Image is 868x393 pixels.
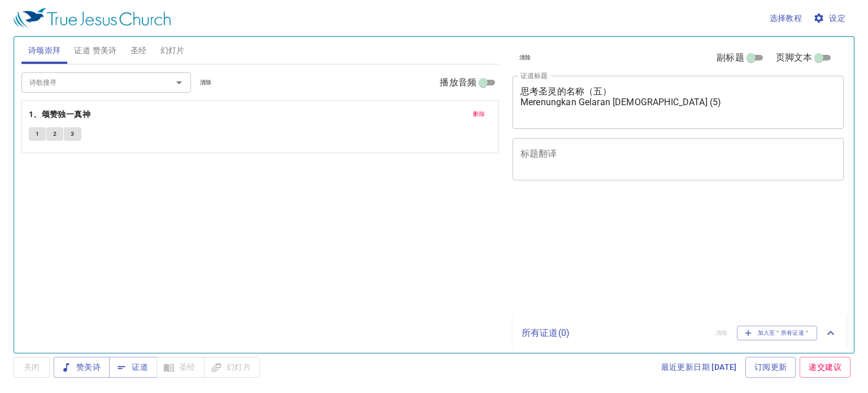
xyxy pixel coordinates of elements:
[29,107,90,122] b: 1、颂赞独一真神
[29,107,93,122] button: 1、颂赞独一真神
[800,357,850,378] a: 递交建议
[200,77,212,88] span: 清除
[36,129,39,139] span: 1
[776,51,813,64] span: 页脚文本
[64,127,81,141] button: 3
[71,129,74,139] span: 3
[54,357,110,378] button: 赞美诗
[815,11,845,25] span: 设定
[63,360,101,374] span: 赞美诗
[520,86,836,118] textarea: 思考圣灵的名称（五） Merenungkan Gelaran [DEMOGRAPHIC_DATA] (5)
[473,109,485,119] span: 删除
[809,360,841,374] span: 递交建议
[14,8,171,28] img: True Jesus Church
[765,8,807,29] button: 选择教程
[657,357,741,378] a: 最近更新日期 [DATE]
[109,357,157,378] button: 证道
[28,44,61,58] span: 诗颂崇拜
[522,326,707,340] p: 所有证道 ( 0 )
[171,75,187,90] button: Open
[193,76,219,89] button: 清除
[29,127,46,141] button: 1
[661,360,737,374] span: 最近更新日期 [DATE]
[519,53,531,63] span: 清除
[53,129,57,139] span: 2
[466,107,492,121] button: 删除
[118,360,148,374] span: 证道
[744,328,810,338] span: 加入至＂所有证道＂
[508,192,779,310] iframe: from-child
[131,44,147,58] span: 圣经
[754,360,787,374] span: 订阅更新
[513,314,847,352] div: 所有证道(0)清除加入至＂所有证道＂
[717,51,744,64] span: 副标题
[513,51,538,64] button: 清除
[46,127,63,141] button: 2
[440,76,476,89] span: 播放音频
[811,8,850,29] button: 设定
[160,44,185,58] span: 幻灯片
[737,326,818,340] button: 加入至＂所有证道＂
[74,44,116,58] span: 证道 赞美诗
[745,357,796,378] a: 订阅更新
[770,11,802,25] span: 选择教程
